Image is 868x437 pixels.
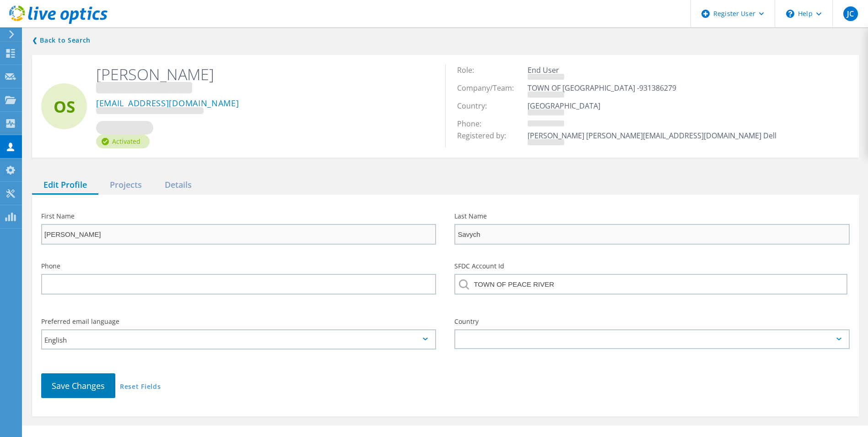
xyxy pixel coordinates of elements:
span: Registered by: [457,131,515,141]
label: Last Name [454,213,849,219]
button: Save Changes [41,373,115,398]
label: SFDC Account Id [454,263,849,269]
span: Save Changes [52,380,105,391]
label: Country [454,318,849,325]
span: Company/Team: [457,83,523,93]
span: Phone: [457,119,491,129]
label: Preferred email language [41,318,436,325]
span: OS [54,98,75,115]
span: Role: [457,65,483,75]
svg: \n [786,10,794,18]
div: Activated [96,135,150,148]
label: First Name [41,213,436,219]
label: Phone [41,263,436,269]
td: [PERSON_NAME] [PERSON_NAME][EMAIL_ADDRESS][DOMAIN_NAME] Dell [525,130,779,147]
a: Live Optics Dashboard [9,19,108,26]
a: Reset Fields [120,383,161,391]
a: [EMAIL_ADDRESS][DOMAIN_NAME] [96,99,239,115]
h2: [PERSON_NAME] [96,64,431,96]
td: [GEOGRAPHIC_DATA] [525,100,779,118]
span: TOWN OF [GEOGRAPHIC_DATA] -931386279 [528,83,685,93]
div: Edit Profile [32,176,98,195]
div: Details [153,176,203,195]
a: Back to search [32,35,91,46]
span: JC [847,10,854,17]
td: End User [525,64,779,82]
span: Country: [457,101,496,111]
div: Projects [98,176,153,195]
